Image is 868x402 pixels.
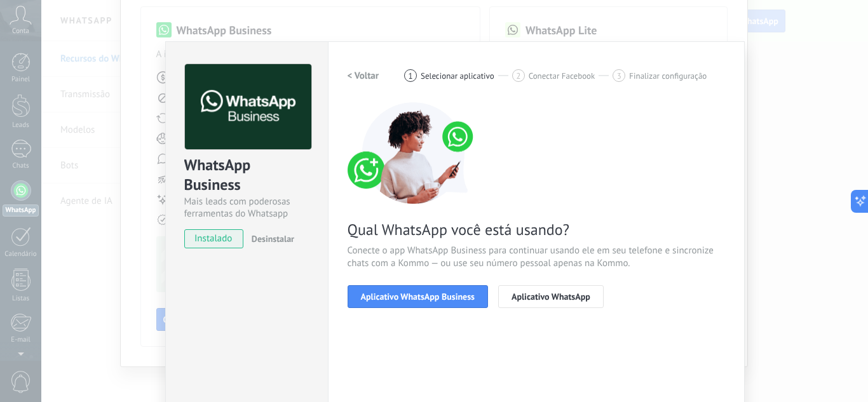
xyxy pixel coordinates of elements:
[348,245,725,270] span: Conecte o app WhatsApp Business para continuar usando ele em seu telefone e sincronize chats com ...
[361,292,475,301] span: Aplicativo WhatsApp Business
[348,70,379,82] h2: < Voltar
[409,70,413,81] span: 1
[617,70,621,81] span: 3
[185,229,243,248] span: instalado
[421,71,494,81] span: Selecionar aplicativo
[185,64,311,150] img: logo_main.png
[348,220,725,239] span: Qual WhatsApp você está usando?
[512,292,590,301] span: Aplicativo WhatsApp
[348,64,379,87] button: < Voltar
[498,285,604,308] button: Aplicativo WhatsApp
[348,285,488,308] button: Aplicativo WhatsApp Business
[247,229,294,248] button: Desinstalar
[184,196,309,220] div: Mais leads com poderosas ferramentas do Whatsapp
[184,155,309,196] div: WhatsApp Business
[348,102,481,204] img: connect number
[529,71,595,81] span: Conectar Facebook
[516,70,520,81] span: 2
[629,71,707,81] span: Finalizar configuração
[252,233,294,245] span: Desinstalar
